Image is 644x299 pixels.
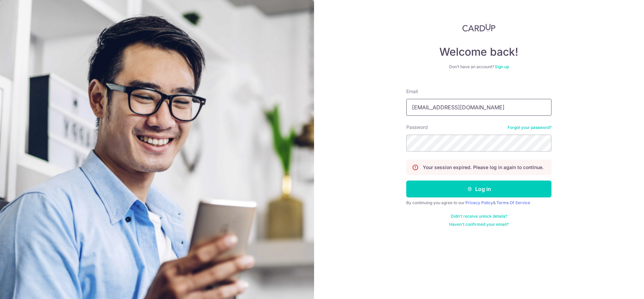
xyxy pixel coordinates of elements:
[451,214,507,219] a: Didn't receive unlock details?
[406,124,428,131] label: Password
[465,200,493,205] a: Privacy Policy
[508,125,551,130] a: Forgot your password?
[406,200,551,206] div: By continuing you agree to our &
[406,45,551,59] h4: Welcome back!
[406,181,551,197] button: Log in
[495,64,509,69] a: Sign up
[462,24,495,32] img: CardUp Logo
[406,64,551,70] div: Don’t have an account?
[406,99,551,116] input: Enter your Email
[496,200,530,205] a: Terms Of Service
[423,164,544,171] p: Your session expired. Please log in again to continue.
[406,88,418,95] label: Email
[449,222,509,227] a: Haven't confirmed your email?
